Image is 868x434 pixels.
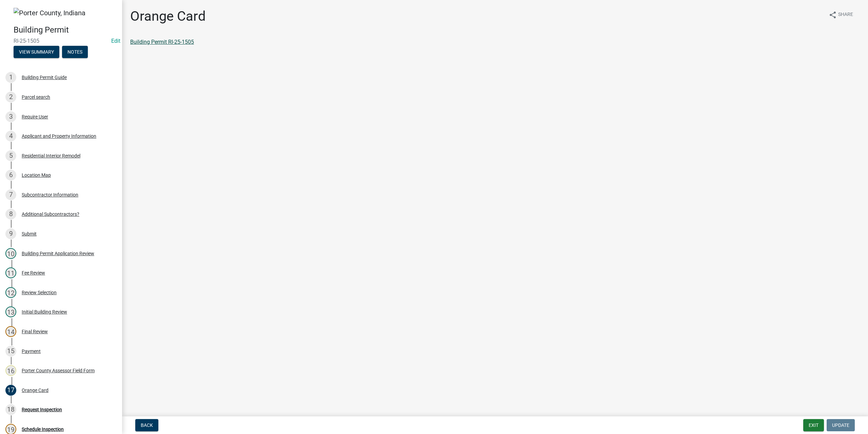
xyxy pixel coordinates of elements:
[111,38,120,44] wm-modal-confirm: Edit Application Number
[5,346,16,357] div: 15
[14,50,59,55] wm-modal-confirm: Summary
[5,385,16,396] div: 17
[22,173,51,177] div: Location Map
[5,72,16,83] div: 1
[5,92,16,102] div: 2
[5,326,16,337] div: 14
[135,419,158,431] button: Back
[22,212,79,216] div: Additional Subcontractors?
[5,150,16,161] div: 5
[22,270,45,275] div: Fee Review
[22,95,50,99] div: Parcel search
[62,46,88,58] button: Notes
[22,368,95,373] div: Porter County Assessor Field Form
[823,8,859,21] button: shareShare
[5,228,16,239] div: 9
[14,8,85,18] img: Porter County, Indiana
[130,8,206,24] h1: Orange Card
[838,11,853,19] span: Share
[829,11,837,19] i: share
[14,25,117,35] h4: Building Permit
[22,153,80,158] div: Residential Interior Remodel
[22,349,41,354] div: Payment
[22,407,62,412] div: Request Inspection
[827,419,855,431] button: Update
[62,50,88,55] wm-modal-confirm: Notes
[22,192,78,197] div: Subcontractor Information
[5,306,16,317] div: 13
[14,46,59,58] button: View Summary
[5,131,16,141] div: 4
[111,38,120,44] a: Edit
[5,404,16,415] div: 18
[5,365,16,376] div: 16
[5,170,16,181] div: 6
[22,329,48,334] div: Final Review
[5,189,16,200] div: 7
[5,111,16,122] div: 3
[5,287,16,298] div: 12
[22,427,64,432] div: Schedule Inspection
[22,75,67,80] div: Building Permit Guide
[22,290,57,295] div: Review Selection
[22,134,96,138] div: Applicant and Property Information
[22,231,37,236] div: Submit
[130,39,194,45] a: Building Permit RI-25-1505
[22,388,48,393] div: Orange Card
[22,114,48,119] div: Require User
[141,422,153,428] span: Back
[5,209,16,220] div: 8
[5,267,16,278] div: 11
[14,38,108,44] span: RI-25-1505
[22,251,94,256] div: Building Permit Application Review
[803,419,824,431] button: Exit
[832,422,849,428] span: Update
[22,309,67,314] div: Initial Building Review
[5,248,16,259] div: 10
